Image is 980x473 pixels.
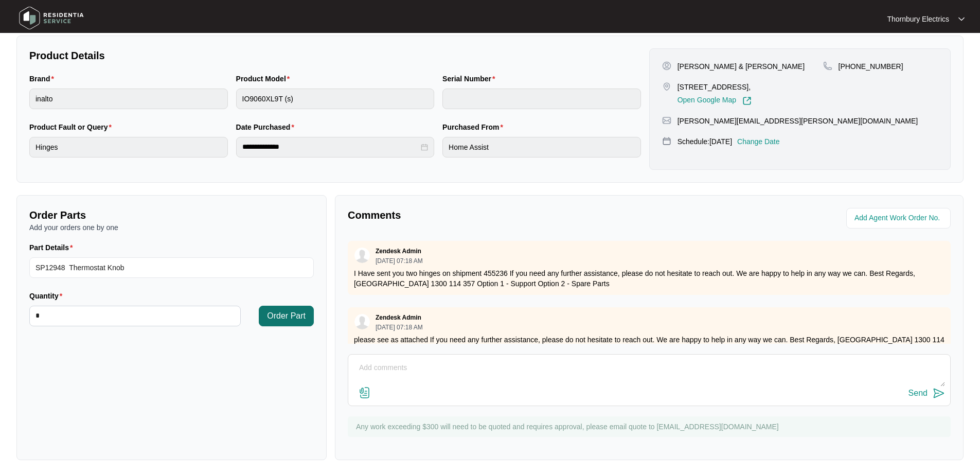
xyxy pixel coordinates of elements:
[887,14,949,24] p: Thornbury Electrics
[737,136,780,147] p: Change Date
[354,268,945,289] p: I Have sent you two hinges on shipment 455236 If you need any further assistance, please do not h...
[678,82,752,92] p: [STREET_ADDRESS],
[823,61,832,71] img: map-pin
[662,136,671,146] img: map-pin
[662,116,671,125] img: map-pin
[678,61,805,72] p: [PERSON_NAME] & [PERSON_NAME]
[354,248,370,263] img: user.svg
[30,306,240,326] input: Quantity
[933,387,945,399] img: send-icon.svg
[29,89,228,109] input: Brand
[236,74,294,84] label: Product Model
[442,74,499,84] label: Serial Number
[29,48,641,63] p: Product Details
[908,387,945,400] button: Send
[29,122,116,132] label: Product Fault or Query
[242,142,419,152] input: Date Purchased
[259,306,314,326] button: Order Part
[348,208,642,222] p: Comments
[376,324,423,330] p: [DATE] 07:18 AM
[29,222,314,233] p: Add your orders one by one
[376,247,421,255] p: Zendesk Admin
[442,137,641,157] input: Purchased From
[29,137,228,157] input: Product Fault or Query
[29,257,314,278] input: Part Details
[356,422,946,432] p: Any work exceeding $300 will need to be quoted and requires approval, please email quote to [EMAI...
[236,89,435,109] input: Product Model
[442,122,507,132] label: Purchased From
[29,291,66,301] label: Quantity
[267,310,306,322] span: Order Part
[854,212,945,224] input: Add Agent Work Order No.
[29,208,314,222] p: Order Parts
[236,122,298,132] label: Date Purchased
[839,61,903,72] p: [PHONE_NUMBER]
[354,314,370,329] img: user.svg
[354,335,945,355] p: please see as attached If you need any further assistance, please do not hesitate to reach out. W...
[662,61,671,71] img: user-pin
[29,74,58,84] label: Brand
[662,82,671,91] img: map-pin
[359,387,371,399] img: file-attachment-doc.svg
[678,96,752,106] a: Open Google Map
[15,3,87,33] img: residentia service logo
[442,89,641,109] input: Serial Number
[678,136,732,147] p: Schedule: [DATE]
[376,258,423,264] p: [DATE] 07:18 AM
[742,96,752,106] img: Link-External
[678,116,918,126] p: [PERSON_NAME][EMAIL_ADDRESS][PERSON_NAME][DOMAIN_NAME]
[376,313,421,322] p: Zendesk Admin
[908,389,928,398] div: Send
[958,16,965,22] img: dropdown arrow
[29,242,77,253] label: Part Details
